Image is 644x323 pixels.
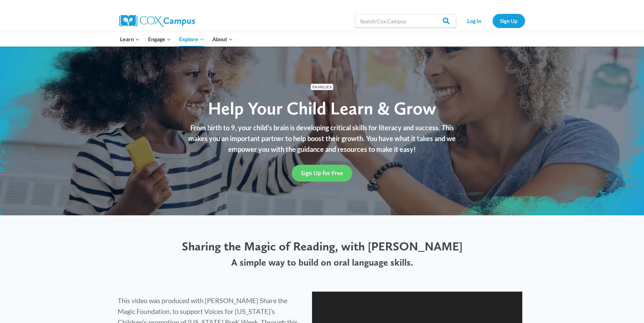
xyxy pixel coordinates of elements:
[311,84,333,90] span: Families
[179,35,204,44] span: Explore
[120,35,139,44] span: Learn
[148,35,171,44] span: Engage
[460,14,525,28] nav: Secondary Navigation
[182,239,462,253] span: Sharing the Magic of Reading, with [PERSON_NAME]
[355,14,456,28] input: Search Cox Campus
[292,165,352,181] a: Sign Up for Free
[460,14,489,28] a: Log In
[493,14,525,28] a: Sign Up
[212,35,233,44] span: About
[185,122,459,155] p: From birth to 9, your child's brain is developing critical skills for literacy and success. This ...
[301,169,343,177] span: Sign Up for Free
[208,98,436,119] span: Help Your Child Learn & Grow
[119,15,195,27] img: Cox Campus
[116,32,237,46] nav: Primary Navigation
[231,257,413,268] span: A simple way to build on oral language skills.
